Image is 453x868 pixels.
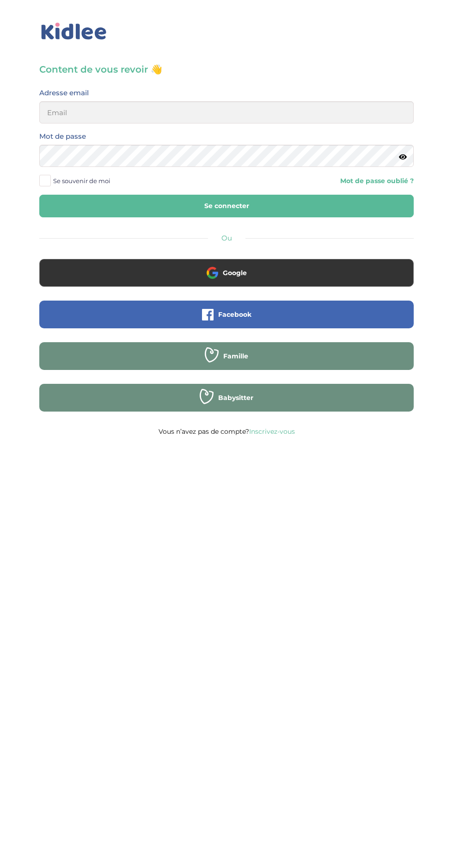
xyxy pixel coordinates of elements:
[39,195,414,217] button: Se connecter
[249,427,295,436] a: Inscrivez-vous
[39,87,89,99] label: Adresse email
[39,384,414,412] button: Babysitter
[218,393,253,402] span: Babysitter
[221,234,232,242] span: Ou
[223,351,248,361] span: Famille
[223,268,247,277] span: Google
[340,177,414,185] a: Mot de passe oublié ?
[53,175,110,187] span: Se souvenir de moi
[39,342,414,370] button: Famille
[39,301,414,328] button: Facebook
[39,21,109,42] img: logo_kidlee_bleu
[39,316,414,325] a: Facebook
[39,275,414,283] a: Google
[39,400,414,408] a: Babysitter
[39,101,414,123] input: Email
[218,310,251,319] span: Facebook
[39,358,414,367] a: Famille
[39,63,414,76] h3: Content de vous revoir 👋
[207,267,218,278] img: google.png
[39,259,414,287] button: Google
[39,130,86,142] label: Mot de passe
[202,309,214,320] img: facebook.png
[39,425,414,437] p: Vous n’avez pas de compte?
